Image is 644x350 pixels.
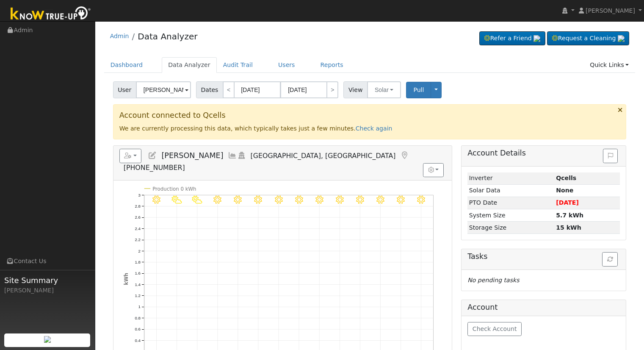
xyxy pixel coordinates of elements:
text: kWh [123,273,129,285]
i: 9/26 - Clear [336,196,344,204]
text: 1.6 [135,271,141,276]
text: 3 [138,193,140,197]
a: Reports [314,57,350,73]
i: 9/17 - Clear [152,196,160,204]
i: 9/28 - Clear [376,196,384,204]
a: Refer a Friend [479,31,545,46]
a: < [223,81,235,98]
strong: 15 kWh [556,224,581,231]
img: Know True-Up [6,5,95,24]
text: 0.6 [135,327,141,332]
i: 9/19 - PartlyCloudy [192,196,202,204]
td: Solar Data [467,184,555,197]
a: Data Analyzer [162,57,217,73]
a: Multi-Series Graph [228,151,237,160]
button: Refresh [602,252,618,267]
i: 9/22 - Clear [254,196,262,204]
td: System Size [467,209,555,222]
span: Dates [196,81,223,98]
td: Storage Size [467,222,555,234]
img: retrieve [618,35,625,42]
a: Edit User (11956) [148,151,157,160]
i: 9/29 - MostlyClear [397,196,405,204]
text: 1.4 [135,282,141,287]
a: Data Analyzer [138,31,197,42]
img: retrieve [533,35,540,42]
text: 1.2 [135,293,141,298]
text: Production 0 kWh [152,186,196,192]
text: 2.2 [135,237,141,242]
text: 2.8 [135,204,141,208]
a: > [326,81,338,98]
button: Pull [406,82,431,98]
h5: Account [467,303,498,311]
h3: Account connected to Qcells [119,111,620,120]
text: 0.8 [135,316,141,320]
span: Site Summary [4,275,91,286]
div: We are currently processing this data, which typically takes just a few minutes. [113,104,627,139]
span: [PERSON_NAME] [586,7,635,14]
a: Quick Links [583,57,635,73]
div: [PERSON_NAME] [4,286,91,295]
span: Check Account [473,325,517,332]
a: Dashboard [104,57,149,73]
span: [GEOGRAPHIC_DATA], [GEOGRAPHIC_DATA] [251,152,396,160]
a: Admin [110,33,129,39]
i: 9/20 - Clear [213,196,221,204]
text: 0.4 [135,338,141,343]
text: 1.8 [135,260,141,264]
text: 2.6 [135,215,141,220]
i: 9/18 - PartlyCloudy [171,196,182,204]
a: Check again [356,125,392,132]
td: Inverter [467,172,555,185]
a: Users [272,57,301,73]
img: retrieve [44,336,51,343]
a: Map [400,151,409,160]
strong: None [556,187,573,194]
i: No pending tasks [467,277,519,283]
td: PTO Date [467,197,555,209]
a: Login As (last Never) [237,151,246,160]
i: 9/30 - Clear [417,196,425,204]
span: [PERSON_NAME] [161,151,223,160]
span: [DATE] [556,199,579,206]
a: Audit Trail [217,57,259,73]
text: 2 [138,249,140,253]
i: 9/27 - Clear [356,196,364,204]
span: [PHONE_NUMBER] [124,164,185,172]
i: 9/23 - Clear [274,196,282,204]
strong: ID: 1559, authorized: 10/01/25 [556,175,576,181]
button: Check Account [467,322,522,336]
text: 1 [138,305,140,309]
a: Request a Cleaning [547,31,629,46]
i: 9/24 - Clear [295,196,303,204]
i: 9/21 - Clear [234,196,242,204]
span: Pull [413,86,424,93]
input: Select a User [136,81,191,98]
h5: Account Details [467,149,620,158]
button: Issue History [603,149,618,163]
text: 2.4 [135,226,141,231]
span: User [113,81,136,98]
i: 9/25 - MostlyClear [315,196,323,204]
span: View [343,81,368,98]
h5: Tasks [467,252,620,261]
button: Solar [367,81,401,98]
strong: 5.7 kWh [556,212,583,219]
